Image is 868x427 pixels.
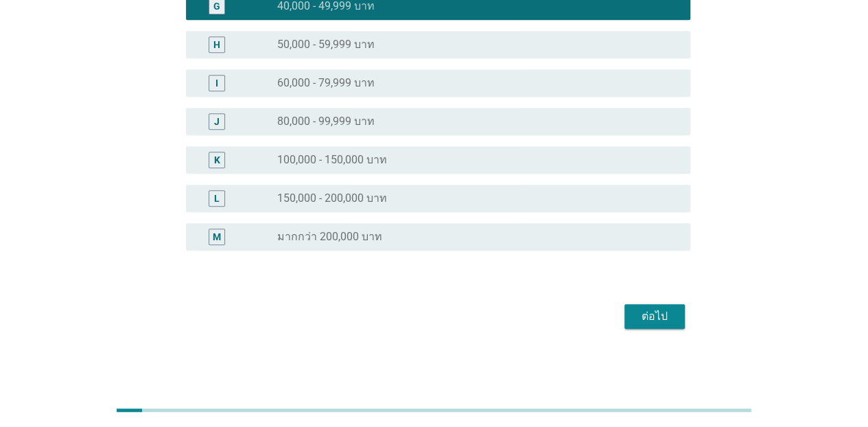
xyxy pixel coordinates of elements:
div: L [214,191,220,205]
div: ต่อไป [635,308,674,325]
div: I [215,76,218,90]
label: มากกว่า 200,000 บาท [277,230,382,244]
label: 80,000 - 99,999 บาท [277,115,375,128]
label: 60,000 - 79,999 บาท [277,76,375,90]
label: 50,000 - 59,999 บาท [277,38,375,51]
div: H [213,37,220,51]
label: 150,000 - 200,000 บาท [277,192,387,205]
div: M [213,229,221,244]
button: ต่อไป [624,304,685,329]
div: K [214,152,220,167]
div: J [214,114,220,128]
label: 100,000 - 150,000 บาท [277,153,387,167]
